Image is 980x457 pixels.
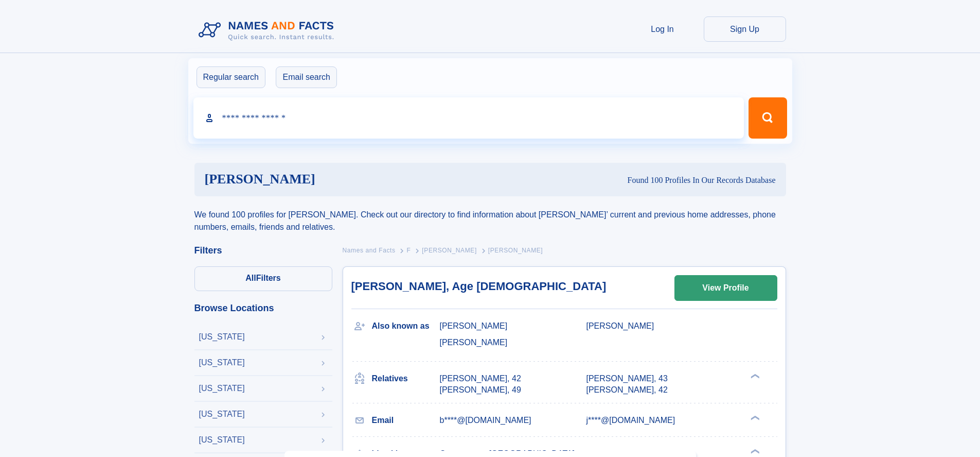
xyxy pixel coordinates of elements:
[199,436,245,444] div: [US_STATE]
[194,16,343,44] img: Logo Names and Facts
[586,384,668,396] a: [PERSON_NAME], 42
[488,247,543,254] span: [PERSON_NAME]
[245,274,256,282] span: All
[440,321,508,330] span: [PERSON_NAME]
[422,247,477,254] span: [PERSON_NAME]
[471,175,775,186] div: Found 100 Profiles In Our Records Database
[372,412,440,429] h3: Email
[748,448,760,454] div: ❯
[748,414,760,421] div: ❯
[586,373,668,384] a: [PERSON_NAME], 43
[197,66,266,88] label: Regular search
[406,247,411,254] span: F
[702,276,749,300] div: View Profile
[276,66,336,88] label: Email search
[194,196,786,233] div: We found 100 profiles for [PERSON_NAME]. Check out our directory to find information about [PERSO...
[199,359,245,367] div: [US_STATE]
[199,333,245,341] div: [US_STATE]
[194,266,332,291] label: Filters
[194,303,332,313] div: Browse Locations
[586,321,654,330] span: [PERSON_NAME]
[675,276,777,300] a: View Profile
[372,370,440,387] h3: Relatives
[748,373,760,379] div: ❯
[343,244,396,257] a: Names and Facts
[199,410,245,418] div: [US_STATE]
[621,16,704,42] a: Log In
[440,384,521,396] a: [PERSON_NAME], 49
[406,244,411,257] a: F
[193,97,744,139] input: search input
[749,97,787,139] button: Search Button
[194,246,332,255] div: Filters
[205,173,472,186] h1: [PERSON_NAME]
[351,280,607,293] a: [PERSON_NAME], Age [DEMOGRAPHIC_DATA]
[422,244,477,257] a: [PERSON_NAME]
[440,338,508,347] span: [PERSON_NAME]
[372,317,440,335] h3: Also known as
[440,373,521,384] a: [PERSON_NAME], 42
[704,16,786,42] a: Sign Up
[199,384,245,393] div: [US_STATE]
